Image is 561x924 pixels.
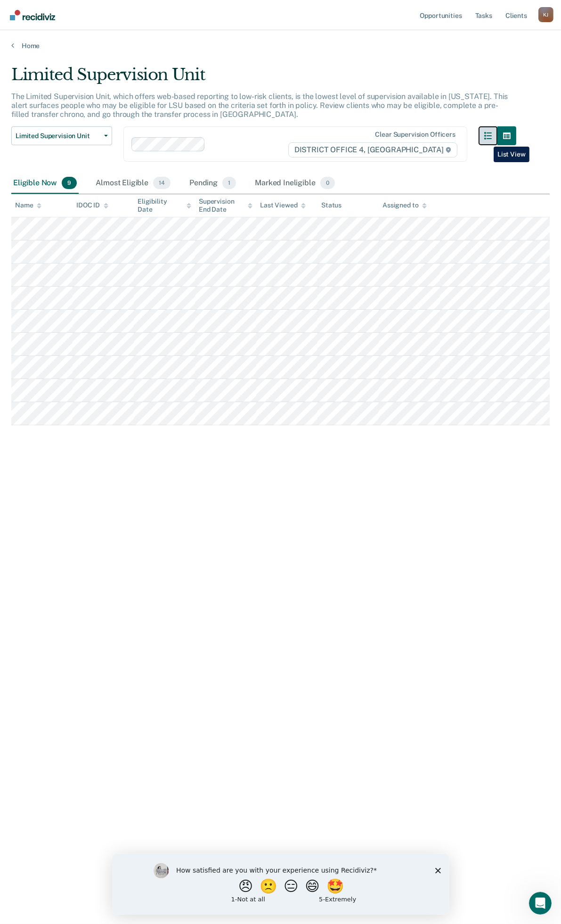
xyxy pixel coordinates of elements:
div: Pending1 [187,173,238,194]
div: Eligibility Date [138,198,191,214]
div: Status [321,201,341,209]
button: Profile dropdown button [538,7,553,22]
div: Limited Supervision Unit [11,65,516,92]
iframe: Survey by Kim from Recidiviz [112,854,449,915]
button: Limited Supervision Unit [11,126,112,145]
span: 14 [153,177,171,189]
div: Assigned to [382,201,427,209]
span: 1 [222,177,236,189]
div: Supervision End Date [199,198,252,214]
span: 0 [320,177,335,189]
iframe: Intercom live chat [529,892,552,915]
div: Marked Ineligible0 [253,173,337,194]
div: Eligible Now9 [11,173,79,194]
a: Home [11,41,550,50]
div: Almost Eligible14 [94,173,172,194]
div: K J [538,7,553,22]
div: Clear supervision officers [375,131,455,139]
span: 9 [62,177,77,189]
div: Name [15,201,41,209]
span: Limited Supervision Unit [16,132,100,140]
p: The Limited Supervision Unit, which offers web-based reporting to low-risk clients, is the lowest... [11,92,508,119]
img: Recidiviz [10,10,55,20]
span: DISTRICT OFFICE 4, [GEOGRAPHIC_DATA] [288,142,457,157]
div: IDOC ID [76,201,108,209]
div: Last Viewed [260,201,306,209]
